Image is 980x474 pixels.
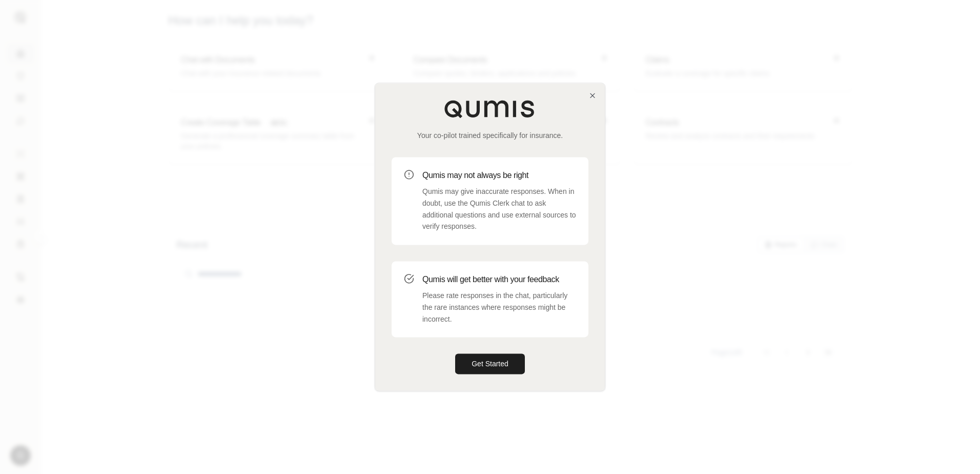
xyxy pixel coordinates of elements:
button: Get Started [455,354,525,374]
h3: Qumis may not always be right [422,169,576,182]
h3: Qumis will get better with your feedback [422,273,576,286]
p: Your co-pilot trained specifically for insurance. [392,130,588,141]
img: Qumis Logo [444,100,536,118]
p: Qumis may give inaccurate responses. When in doubt, use the Qumis Clerk chat to ask additional qu... [422,186,576,232]
p: Please rate responses in the chat, particularly the rare instances where responses might be incor... [422,290,576,325]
